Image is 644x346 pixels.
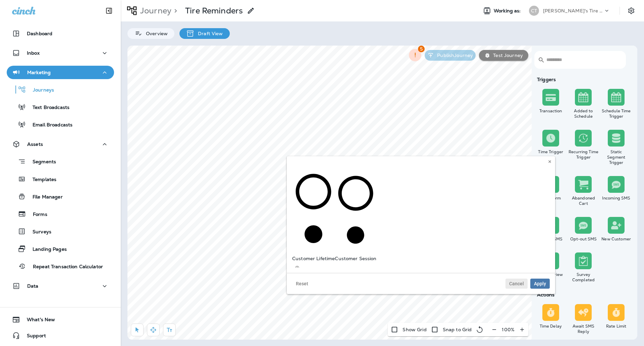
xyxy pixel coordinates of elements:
div: New Customer [601,236,631,242]
p: Data [27,283,39,289]
p: Segments [26,159,56,166]
p: Overview [143,31,168,36]
span: Support [20,333,46,341]
p: Journey [138,6,171,16]
button: Surveys [7,224,114,238]
div: Time Delay [536,324,566,329]
span: Customer Lifetime [292,255,335,262]
button: Assets [7,137,114,151]
div: Static Segment Trigger [601,149,631,165]
span: Cancel [509,281,524,286]
p: Snap to Grid [443,327,472,332]
p: Marketing [27,70,51,75]
p: Landing Pages [26,246,67,253]
p: Draft View [195,31,223,36]
p: Inbox [27,50,40,56]
p: [PERSON_NAME]'s Tire & Auto [543,8,603,13]
div: Recurring Time Trigger [569,149,599,160]
button: Test Journey [479,50,528,61]
p: Dashboard [27,31,52,36]
div: Added to Schedule [569,108,599,119]
p: Assets [27,141,43,147]
div: Incoming SMS [601,195,631,201]
span: Working as: [494,8,522,14]
button: Templates [7,172,114,186]
span: Customer Session [335,255,376,262]
button: Support [7,329,114,342]
div: Schedule Time Trigger [601,108,631,119]
button: Data [7,279,114,293]
div: Time Trigger [536,149,566,155]
p: Email Broadcasts [26,122,72,128]
button: Collapse Sidebar [100,4,118,17]
div: Transaction [536,108,566,114]
button: What's New [7,313,114,326]
div: CT [529,6,539,16]
button: Reset [292,279,312,289]
div: Actions [534,292,633,297]
p: Tire Reminders [185,6,243,16]
p: Templates [26,177,56,183]
button: Cancel [505,279,528,289]
p: 100 % [502,327,515,332]
div: Opt-out SMS [569,236,599,242]
span: What's New [20,317,55,325]
button: Email Broadcasts [7,117,114,131]
p: Surveys [26,229,51,235]
p: Repeat Transaction Calculator [26,264,103,270]
button: Inbox [7,46,114,60]
p: Forms [26,212,47,218]
p: > [171,6,177,16]
div: Triggers [534,77,633,82]
button: File Manager [7,189,114,204]
p: Journeys [26,87,54,94]
button: Repeat Transaction Calculator [7,259,114,273]
button: Text Broadcasts [7,100,114,114]
button: Apply [530,279,550,289]
p: File Manager [26,194,63,200]
p: Show Grid [402,327,426,332]
button: Marketing [7,66,114,79]
span: Apply [534,281,546,286]
div: Abandoned Cart [569,195,599,206]
button: Landing Pages [7,242,114,256]
p: Test Journey [490,53,523,58]
span: 5 [418,46,425,52]
div: Survey Completed [569,272,599,283]
button: Segments [7,154,114,169]
p: Text Broadcasts [26,105,69,111]
button: Settings [625,5,637,17]
button: Journeys [7,82,114,97]
span: Reset [296,281,308,286]
div: Rate Limit [601,324,631,329]
button: Dashboard [7,27,114,40]
div: Await SMS Reply [569,324,599,334]
button: Forms [7,207,114,221]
